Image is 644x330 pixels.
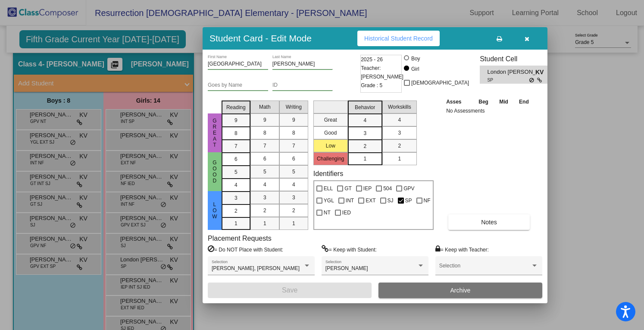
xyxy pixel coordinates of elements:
[355,104,375,111] span: Behavior
[263,207,266,214] span: 2
[361,55,383,64] span: 2025 - 26
[263,142,266,150] span: 7
[234,220,238,227] span: 1
[488,68,535,77] span: London [PERSON_NAME]
[226,104,246,111] span: Reading
[208,234,272,242] label: Placement Requests
[324,207,331,218] span: NT
[363,142,366,150] span: 2
[234,142,238,150] span: 7
[364,35,433,42] span: Historical Student Record
[366,195,375,206] span: EXT
[398,116,401,124] span: 4
[535,68,547,77] span: KV
[513,97,534,107] th: End
[234,129,238,137] span: 8
[263,116,266,124] span: 9
[361,64,403,81] span: Teacher: [PERSON_NAME]
[263,194,266,201] span: 3
[388,103,411,111] span: Workskills
[292,168,295,176] span: 5
[346,195,354,206] span: INT
[403,183,414,194] span: GPV
[208,82,268,88] input: goes by name
[388,195,394,206] span: SJ
[292,129,295,137] span: 8
[480,55,555,63] h3: Student Cell
[234,168,238,176] span: 5
[211,201,219,220] span: Low
[324,195,334,206] span: YGL
[263,155,266,163] span: 6
[263,168,266,176] span: 5
[363,155,366,163] span: 1
[488,77,529,83] span: SP
[208,245,283,254] label: = Do NOT Place with Student:
[211,118,219,148] span: Great
[292,155,295,163] span: 6
[208,283,372,298] button: Save
[473,97,494,107] th: Beg
[342,207,351,218] span: IED
[234,116,238,124] span: 9
[344,183,352,194] span: GT
[448,214,530,230] button: Notes
[259,103,271,111] span: Math
[292,207,295,214] span: 2
[363,129,366,137] span: 3
[494,97,513,107] th: Mid
[450,287,471,294] span: Archive
[398,155,401,163] span: 1
[405,195,412,206] span: SP
[378,283,542,298] button: Archive
[234,207,238,215] span: 2
[411,65,419,73] div: Girl
[444,107,535,115] td: No Assessments
[444,97,473,107] th: Asses
[234,181,238,189] span: 4
[263,220,266,227] span: 1
[383,183,392,194] span: 504
[361,81,382,90] span: Grade : 5
[435,245,489,254] label: = Keep with Teacher:
[481,219,497,226] span: Notes
[324,183,333,194] span: ELL
[234,194,238,202] span: 3
[263,129,266,137] span: 8
[411,55,420,63] div: Boy
[424,195,431,206] span: NF
[292,181,295,189] span: 4
[286,103,302,111] span: Writing
[212,265,300,271] span: [PERSON_NAME], [PERSON_NAME]
[209,33,312,44] h3: Student Card - Edit Mode
[398,142,401,150] span: 2
[398,129,401,137] span: 3
[292,142,295,150] span: 7
[282,286,297,294] span: Save
[322,245,377,254] label: = Keep with Student:
[292,220,295,227] span: 1
[263,181,266,189] span: 4
[292,194,295,201] span: 3
[325,265,368,271] span: [PERSON_NAME]
[363,116,366,124] span: 4
[313,170,343,178] label: Identifiers
[292,116,295,124] span: 9
[234,155,238,163] span: 6
[211,160,219,184] span: Good
[411,78,469,88] span: [DEMOGRAPHIC_DATA]
[363,183,372,194] span: IEP
[357,31,440,46] button: Historical Student Record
